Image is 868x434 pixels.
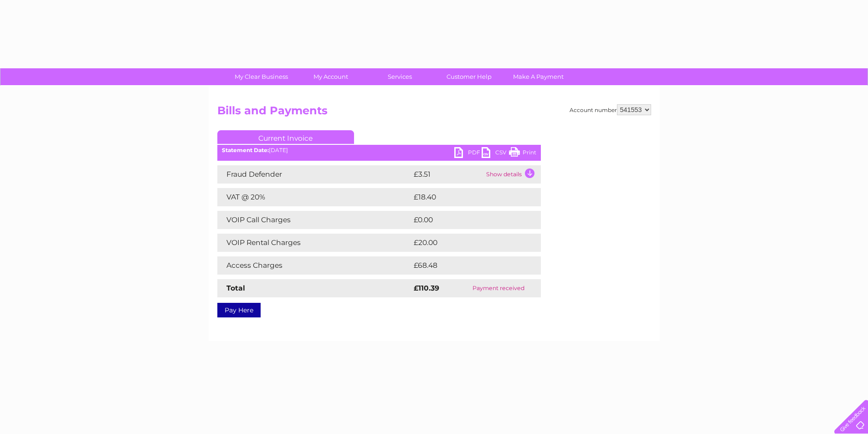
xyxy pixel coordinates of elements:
td: Show details [484,165,541,184]
td: Payment received [456,279,540,297]
div: [DATE] [217,147,541,153]
td: £18.40 [411,188,522,206]
td: Fraud Defender [217,165,411,184]
div: Account number [570,104,651,115]
td: Access Charges [217,256,411,275]
strong: £110.39 [414,284,439,292]
a: CSV [482,147,509,160]
a: Services [362,68,437,85]
a: Customer Help [431,68,507,85]
td: £20.00 [411,234,523,252]
td: VOIP Rental Charges [217,234,411,252]
a: Make A Payment [501,68,576,85]
a: My Account [293,68,368,85]
td: £3.51 [411,165,484,184]
a: Pay Here [217,303,261,317]
b: Statement Date: [222,147,269,153]
td: £0.00 [411,211,520,229]
a: PDF [454,147,482,160]
td: £68.48 [411,256,523,275]
strong: Total [226,284,245,292]
a: Current Invoice [217,130,354,144]
td: VAT @ 20% [217,188,411,206]
td: VOIP Call Charges [217,211,411,229]
a: My Clear Business [224,68,299,85]
h2: Bills and Payments [217,104,651,122]
a: Print [509,147,536,160]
